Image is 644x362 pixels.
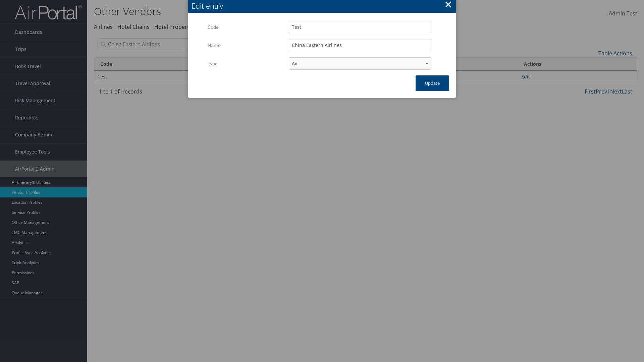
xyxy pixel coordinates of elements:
label: Name [208,39,284,52]
button: Update [416,75,449,91]
div: Edit entry [192,1,456,11]
label: Type [208,57,284,70]
label: Code [208,21,284,34]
